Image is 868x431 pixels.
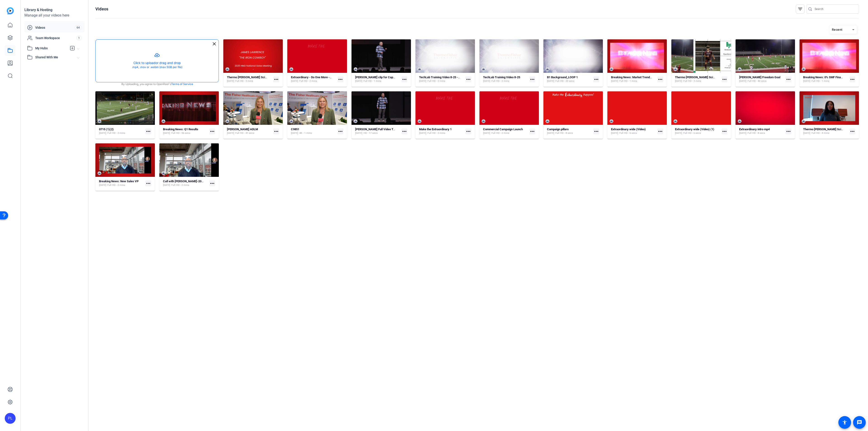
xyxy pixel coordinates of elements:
div: PL [5,413,16,424]
span: [DATE] [803,79,810,83]
span: Full HD - 40 secs [748,79,767,83]
mat-icon: more_horiz [273,128,279,134]
span: Full HD - 2 mins [491,131,509,135]
a: B1 Background_LOOP 1[DATE]Full HD - 20 secs [547,76,592,83]
strong: Call with [PERSON_NAME]-20250312_170152-Meeting Recording [163,180,247,183]
div: By Uploading, you agree to OpenReel's [96,82,219,86]
mat-icon: more_horiz [722,76,727,82]
span: Full HD - 2 mins [427,131,445,135]
strong: [PERSON_NAME] Freedom Goal [739,76,780,79]
strong: Breaking News: New Sales VP [99,180,139,183]
strong: Campaign pillars [547,128,569,131]
mat-icon: more_horiz [273,76,279,82]
strong: TechLab Training Video 8-25 - Copy [419,76,465,79]
span: [DATE] [99,183,106,187]
span: Recent [832,28,843,31]
strong: [PERSON_NAME] Full Video Test Trim [355,128,404,131]
mat-icon: more_horiz [465,128,471,134]
a: Breaking News: Market Trends & Triumphs Episode 1[DATE]Full HD - 1 mins [611,76,656,83]
span: [DATE] [739,79,746,83]
span: [DATE] [291,131,298,135]
span: Full HD - 2 mins [299,79,317,83]
span: [DATE] [547,131,554,135]
mat-icon: more_horiz [209,128,215,134]
span: Shared With Me [35,55,77,60]
mat-icon: more_horiz [209,180,215,186]
input: Search [815,6,855,12]
a: TechLab Training Video 8-25 - Copy[DATE]Full HD - 2 mins [419,76,464,83]
span: Videos [35,25,75,30]
mat-icon: more_horiz [401,128,407,134]
mat-icon: more_horiz [529,128,535,134]
strong: B1 Background_LOOP 1 [547,76,578,79]
span: Full HD - 8 secs [748,131,765,135]
mat-icon: message [857,420,862,425]
strong: Extraordinary - Do One More - Copy [291,76,337,79]
span: Full HD - 1 mins [363,79,381,83]
span: Full HD - 4 mins [811,131,829,135]
strong: Commercial Campaign Launch [483,128,523,131]
mat-icon: more_horiz [785,76,791,82]
span: [DATE] [675,79,682,83]
strong: C9851 [291,128,299,131]
span: Full HD - 6 secs [619,131,637,135]
span: Full HD - 2 mins [171,183,189,187]
mat-icon: more_horiz [145,180,151,186]
mat-icon: more_horiz [593,128,599,134]
span: [DATE] [483,79,490,83]
a: [PERSON_NAME] clip for Capodici[DATE]Full HD - 1 mins [355,76,400,83]
strong: TechLab Training Video 8-25 [483,76,520,79]
strong: Thermo [PERSON_NAME] Scientific (2025) Simple (50446) [675,76,751,79]
mat-icon: more_horiz [849,76,855,82]
span: [DATE] [611,131,618,135]
span: [DATE] [739,131,746,135]
mat-icon: more_horiz [529,76,535,82]
a: Make the Extraordinary 1[DATE]Full HD - 2 mins [419,128,464,135]
strong: Make the Extraordinary 1 [419,128,452,131]
strong: Extraordinary wide (Video) (1) [675,128,714,131]
mat-icon: more_horiz [145,128,151,134]
span: [DATE] [355,79,362,83]
a: Extraordinary intro mp4[DATE]Full HD - 8 secs [739,128,784,135]
span: Team Workspace [35,36,76,40]
div: Manage all your videos here [24,13,85,18]
mat-icon: more_horiz [337,76,343,82]
span: Full HD - 6 secs [683,131,701,135]
mat-icon: more_horiz [465,76,471,82]
mat-icon: more_horiz [593,76,599,82]
span: Full HD - 20 secs [555,79,574,83]
mat-icon: more_horiz [785,128,791,134]
mat-icon: more_horiz [849,128,855,134]
span: [DATE] [355,131,362,135]
a: [PERSON_NAME] Freedom Goal[DATE]Full HD - 40 secs [739,76,784,83]
span: 64 [75,25,82,30]
strong: Breaking News: Q1 Results [163,128,198,131]
a: Call with [PERSON_NAME]-20250312_170152-Meeting Recording[DATE]Full HD - 2 mins [163,180,208,187]
span: Full HD - 41 secs [235,131,254,135]
strong: Extraordinary intro mp4 [739,128,770,131]
a: [PERSON_NAME] ADLM[DATE]Full HD - 41 secs [227,128,271,135]
span: HD - 17 secs [363,131,378,135]
img: blue-gradient.svg [7,7,14,14]
span: [DATE] [227,79,234,83]
a: Breaking News: 0% SMF Financing[DATE]Full HD - 1 mins [803,76,848,83]
span: 4K - 1 mins [299,131,312,135]
span: My Hubs [35,46,67,51]
mat-icon: more_horiz [657,76,663,82]
mat-icon: filter_list [797,6,803,12]
strong: 0715 (1)(2) [99,128,114,131]
span: Full HD - 1 mins [619,79,637,83]
span: [DATE] [803,131,810,135]
span: [DATE] [163,183,170,187]
strong: Breaking News: 0% SMF Financing [803,76,848,79]
span: 1 [76,36,82,40]
a: Thermo [PERSON_NAME] Scientific Simple (46189)[DATE]Full HD - 4 mins [803,128,848,135]
span: [DATE] [291,79,298,83]
div: Library & Hosting [24,7,85,13]
a: [PERSON_NAME] Full Video Test Trim[DATE]HD - 17 secs [355,128,400,135]
a: Thermo [PERSON_NAME] Scientific (2025) Presentation (49244)[DATE]Full HD - 3 mins [227,76,271,83]
a: C9851[DATE]4K - 1 mins [291,128,335,135]
span: Full HD - 2 mins [107,131,125,135]
span: Full HD - 3 mins [235,79,253,83]
a: 0715 (1)(2)[DATE]Full HD - 2 mins [99,128,144,135]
